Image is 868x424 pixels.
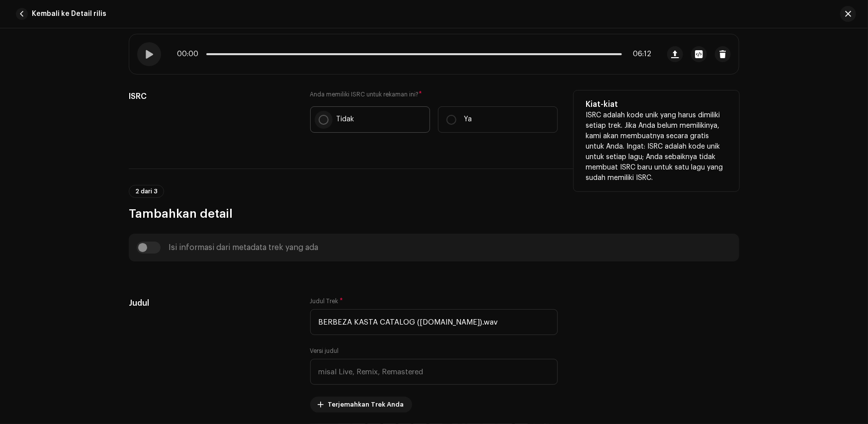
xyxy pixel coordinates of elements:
input: Masukkan nama trek [310,309,558,335]
span: 06:12 [626,50,651,58]
h5: Judul [129,297,294,309]
span: 00:00 [177,50,202,58]
p: Ya [464,114,472,125]
h5: ISRC [129,90,294,102]
input: misal Live, Remix, Remastered [310,359,558,385]
h3: Tambahkan detail [129,206,739,222]
p: Tidak [337,114,354,125]
label: Judul Trek [310,297,344,305]
h5: Kiat-kiat [586,98,727,110]
label: Versi judul [310,347,339,355]
label: Anda memiliki ISRC untuk rekaman ini? [310,90,558,98]
p: ISRC adalah kode unik yang harus dimiliki setiap trek. Jika Anda belum memilikinya, kami akan mem... [586,110,727,183]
